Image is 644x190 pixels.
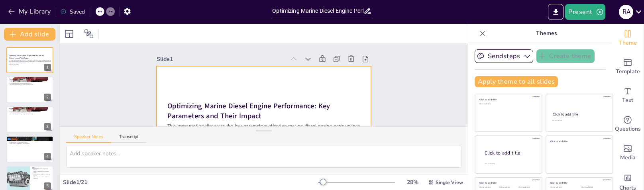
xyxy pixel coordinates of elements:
[612,139,644,167] div: Add images, graphics, shapes or video
[63,178,318,186] div: Slide 1 / 21
[479,98,536,101] div: Click to add title
[479,103,536,105] div: Click to add text
[66,134,111,143] button: Speaker Notes
[550,181,607,184] div: Click to add title
[9,108,51,110] p: Power Output
[616,67,640,76] span: Template
[9,78,51,80] p: Power Output
[9,143,51,145] p: Adjustments are necessary for fuel quality.
[4,28,55,41] button: Add slide
[32,167,51,170] p: Efficiency is key to operational economy.
[622,96,633,105] span: Text
[403,178,422,186] div: 28 %
[550,186,575,188] div: Click to add text
[9,84,51,85] p: Medium/high-speed engines react to load changes.
[436,179,463,186] span: Single View
[9,140,51,142] p: Efficiency varies by engine type.
[44,123,51,130] div: 3
[84,29,94,39] span: Position
[111,134,147,143] button: Transcript
[6,106,53,133] div: 3
[479,186,497,188] div: Click to add text
[485,150,536,157] div: Click to add title
[620,153,636,162] span: Media
[6,47,53,73] div: 1
[550,139,607,143] div: Click to add title
[612,53,644,81] div: Add ready made slides
[9,109,51,111] p: Power output is crucial for operational efficiency.
[618,39,637,47] span: Theme
[9,82,51,84] p: Slow-speed engines are more load-sensitive.
[60,8,85,16] div: Saved
[518,186,536,188] div: Click to add text
[44,64,51,71] div: 1
[63,27,76,40] div: Layout
[565,4,605,20] button: Present
[9,114,51,115] p: Medium/high-speed engines react to load changes.
[44,182,51,190] div: 5
[32,166,51,169] p: Efficiency
[9,64,51,65] p: Generated with [URL]
[499,186,517,188] div: Click to add text
[164,91,328,120] strong: Optimizing Marine Diesel Engine Performance: Key Parameters and Their Impact
[548,4,563,20] button: Export to PowerPoint
[6,5,54,18] button: My Library
[44,153,51,160] div: 4
[615,125,641,133] span: Questions
[612,24,644,53] div: Change the overall theme
[9,55,44,59] strong: Optimizing Marine Diesel Engine Performance: Key Parameters and Their Impact
[612,81,644,110] div: Add text boxes
[619,4,633,20] button: R A
[9,112,51,114] p: Slow-speed engines are more load-sensitive.
[485,163,535,165] div: Click to add body
[536,49,595,63] button: Create theme
[552,120,605,122] div: Click to add text
[32,176,51,179] p: Safe practices promote optimal efficiency.
[9,81,51,82] p: Safe practices help maintain engine health.
[619,5,633,19] div: R A
[489,24,604,43] p: Themes
[9,110,51,112] p: Safe practices help maintain engine health.
[612,110,644,139] div: Get real-time input from your audience
[9,59,51,64] p: This presentation discusses the key parameters affecting marine diesel engine performance across ...
[32,173,51,176] p: Mechanical efficiency loss indicates friction.
[272,5,363,17] input: Insert title
[44,94,51,101] div: 2
[6,136,53,162] div: 4
[9,79,51,81] p: Power output is crucial for operational efficiency.
[6,76,53,103] div: 2
[9,137,51,139] p: Fuel Consumption
[32,170,51,173] p: Thermal efficiency drops indicate issues.
[475,76,558,87] button: Apply theme to all slides
[159,44,288,65] div: Slide 1
[9,139,51,140] p: Fuel consumption significantly impacts operational costs.
[553,112,606,117] div: Click to add title
[475,49,533,63] button: Sendsteps
[9,141,51,143] p: Safe practices enhance fuel efficiency.
[581,186,607,188] div: Click to add text
[479,181,536,184] div: Click to add title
